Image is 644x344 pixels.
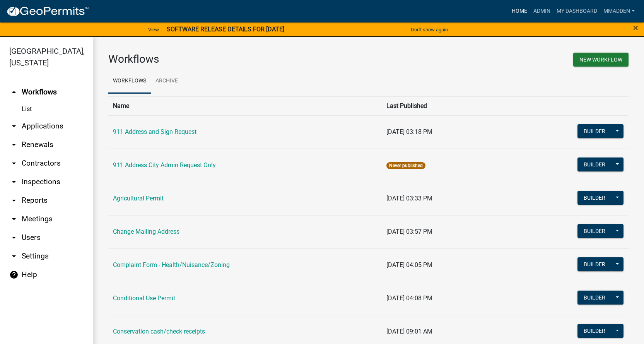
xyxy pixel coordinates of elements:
a: Archive [151,69,183,94]
a: Conservation cash/check receipts [113,328,205,335]
a: View [145,23,162,36]
a: My Dashboard [553,4,600,19]
a: 911 Address City Admin Request Only [113,161,216,169]
i: arrow_drop_up [9,87,19,97]
button: Builder [577,191,612,205]
i: arrow_drop_down [9,177,19,187]
span: Never published [386,162,425,169]
th: Name [108,96,382,115]
a: Agricultural Permit [113,195,164,202]
button: Builder [577,257,612,271]
th: Last Published [382,96,533,115]
i: arrow_drop_down [9,214,19,224]
a: Complaint Form - Health/Nuisance/Zoning [113,261,230,269]
button: Builder [577,291,612,305]
button: Don't show again [408,23,451,36]
span: [DATE] 03:18 PM [386,128,432,135]
span: [DATE] 03:33 PM [386,195,432,202]
span: [DATE] 04:08 PM [386,294,432,302]
span: [DATE] 09:01 AM [386,328,432,335]
a: 911 Address and Sign Request [113,128,196,135]
i: arrow_drop_down [9,159,19,168]
i: help [9,270,19,279]
button: Builder [577,324,612,338]
a: Home [509,4,530,19]
a: Change Mailing Address [113,228,179,235]
button: Builder [577,224,612,238]
span: [DATE] 03:57 PM [386,228,432,235]
span: × [633,22,638,33]
button: Close [633,23,638,33]
a: Workflows [108,69,151,94]
button: Builder [577,124,612,138]
a: mmadden [600,4,638,19]
button: Builder [577,157,612,171]
a: Conditional Use Permit [113,294,175,302]
span: [DATE] 04:05 PM [386,261,432,269]
h3: Workflows [108,53,363,66]
i: arrow_drop_down [9,196,19,205]
i: arrow_drop_down [9,122,19,131]
i: arrow_drop_down [9,233,19,242]
button: New Workflow [573,53,629,67]
a: Admin [530,4,553,19]
strong: SOFTWARE RELEASE DETAILS FOR [DATE] [167,26,284,33]
i: arrow_drop_down [9,252,19,261]
i: arrow_drop_down [9,140,19,149]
